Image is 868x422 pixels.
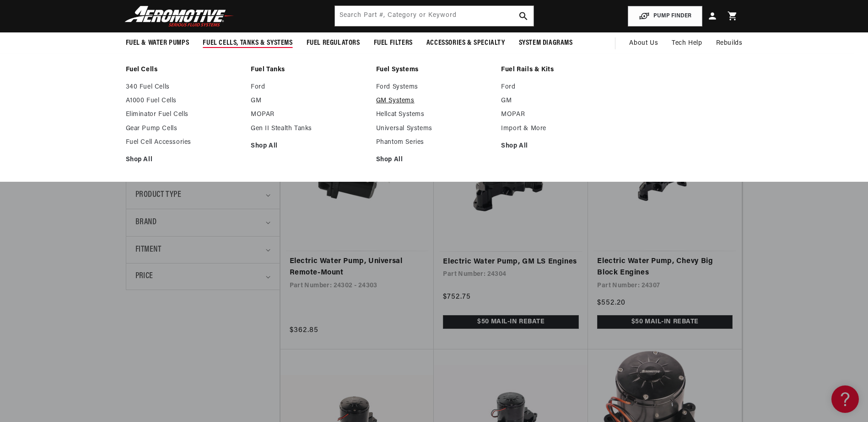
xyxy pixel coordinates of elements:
[126,156,242,164] a: Shop All
[629,40,658,47] span: About Us
[119,32,196,54] summary: Fuel & Water Pumps
[443,256,579,268] a: Electric Water Pump, GM LS Engines
[716,38,743,48] span: Rebuilds
[501,83,617,91] a: Ford
[126,138,242,147] a: Fuel Cell Accessories
[122,5,237,27] img: Aeromotive
[597,256,733,279] a: Electric Water Pump, Chevy Big Block Engines
[290,256,425,279] a: Electric Water Pump, Universal Remote-Mount
[376,66,492,74] a: Fuel Systems
[501,142,617,150] a: Shop All
[501,125,617,133] a: Import & More
[376,111,492,119] a: Hellcat Systems
[376,83,492,91] a: Ford Systems
[374,38,413,48] span: Fuel Filters
[376,156,492,164] a: Shop All
[135,209,270,236] summary: Brand (0 selected)
[367,32,420,54] summary: Fuel Filters
[251,66,367,74] a: Fuel Tanks
[709,32,749,54] summary: Rebuilds
[251,111,367,119] a: MOPAR
[513,6,534,26] button: search button
[672,38,702,48] span: Tech Help
[307,38,360,48] span: Fuel Regulators
[665,32,709,54] summary: Tech Help
[126,125,242,133] a: Gear Pump Cells
[622,32,665,54] a: About Us
[135,264,270,290] summary: Price
[376,97,492,105] a: GM Systems
[251,125,367,133] a: Gen II Stealth Tanks
[376,138,492,147] a: Phantom Series
[126,38,189,48] span: Fuel & Water Pumps
[126,97,242,105] a: A1000 Fuel Cells
[426,38,505,48] span: Accessories & Specialty
[501,66,617,74] a: Fuel Rails & Kits
[501,111,617,119] a: MOPAR
[628,6,702,26] button: PUMP FINDER
[251,142,367,150] a: Shop All
[420,32,512,54] summary: Accessories & Specialty
[251,97,367,105] a: GM
[135,216,157,229] span: Brand
[300,32,367,54] summary: Fuel Regulators
[501,97,617,105] a: GM
[126,83,242,91] a: 340 Fuel Cells
[335,6,534,26] input: Search by Part Number, Category or Keyword
[135,270,153,283] span: Price
[126,66,242,74] a: Fuel Cells
[135,243,162,257] span: Fitment
[376,125,492,133] a: Universal Systems
[251,83,367,91] a: Ford
[196,32,299,54] summary: Fuel Cells, Tanks & Systems
[126,111,242,119] a: Eliminator Fuel Cells
[135,182,270,209] summary: Product type (0 selected)
[519,38,573,48] span: System Diagrams
[512,32,580,54] summary: System Diagrams
[135,237,270,264] summary: Fitment (0 selected)
[203,38,292,48] span: Fuel Cells, Tanks & Systems
[135,189,182,202] span: Product type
